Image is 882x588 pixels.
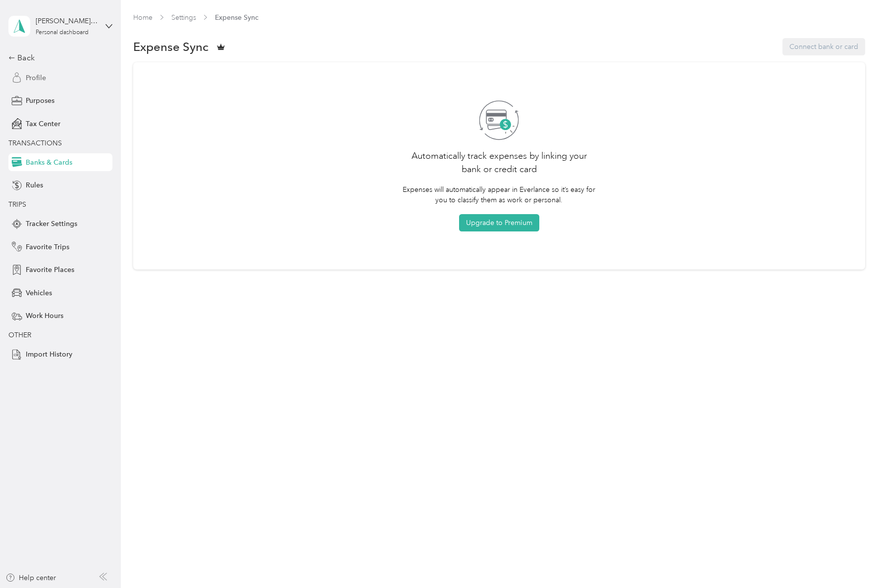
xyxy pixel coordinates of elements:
[36,16,98,26] div: [PERSON_NAME][EMAIL_ADDRESS][DOMAIN_NAME]
[8,139,62,147] span: TRANSACTIONS
[402,184,596,205] p: Expenses will automatically appear in Everlance so it’s easy for you to classify them as work or ...
[215,12,259,23] span: Expense Sync
[827,533,882,588] iframe: Everlance-gr Chat Button Frame
[402,149,596,176] h2: Automatically track expenses by linking your bank or credit card
[26,180,43,190] span: Rules
[26,95,54,106] span: Purposes
[26,242,69,252] span: Favorite Trips
[8,200,26,209] span: TRIPS
[26,73,46,83] span: Profile
[133,42,208,52] span: Expense Sync
[133,13,153,22] a: Home
[26,349,72,360] span: Import History
[8,52,107,64] div: Back
[8,331,31,339] span: OTHER
[26,119,60,129] span: Tax Center
[26,265,74,275] span: Favorite Places
[171,13,196,22] a: Settings
[26,157,72,168] span: Banks & Cards
[36,30,89,36] div: Personal dashboard
[5,573,56,583] button: Help center
[26,288,52,298] span: Vehicles
[26,311,63,321] span: Work Hours
[459,214,539,231] button: Upgrade to Premium
[26,219,77,229] span: Tracker Settings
